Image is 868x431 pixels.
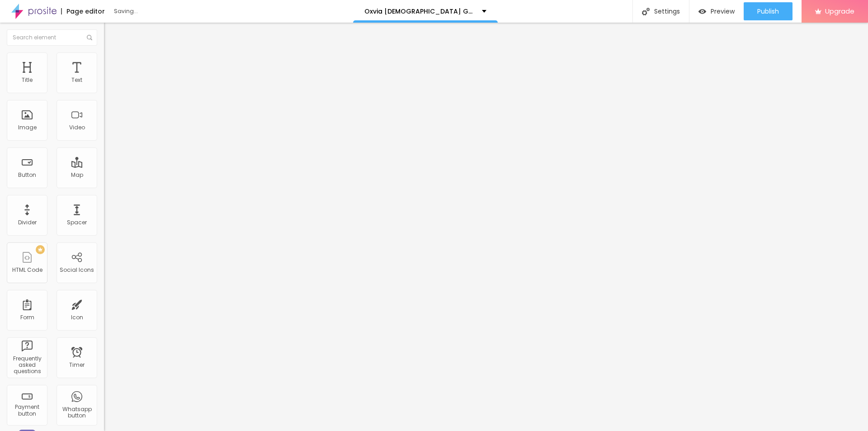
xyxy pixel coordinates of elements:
div: Video [69,124,85,131]
div: Image [18,124,37,131]
div: Frequently asked questions [9,355,45,375]
div: Payment button [9,404,45,417]
img: view-1.svg [698,8,706,15]
img: Icone [642,8,650,15]
div: Map [71,172,83,178]
span: Publish [757,8,779,15]
div: Spacer [67,219,87,226]
div: Text [71,77,82,83]
iframe: Editor [104,23,868,431]
div: Icon [71,314,83,321]
button: Preview [689,2,744,20]
button: Publish [744,2,793,20]
span: Upgrade [825,7,854,15]
div: Whatsapp button [59,406,94,419]
div: Title [22,77,33,83]
div: HTML Code [12,267,42,273]
div: Social Icons [60,267,94,273]
p: Oxvia [DEMOGRAPHIC_DATA] Gummies 2025 Honest Review [364,8,475,14]
div: Divider [18,219,37,226]
div: Button [18,172,36,178]
img: Icone [87,35,92,40]
div: Timer [69,362,85,368]
div: Form [20,314,34,321]
input: Search element [7,29,97,46]
div: Saving... [114,9,218,14]
span: Preview [711,8,735,15]
div: Page editor [61,8,105,14]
